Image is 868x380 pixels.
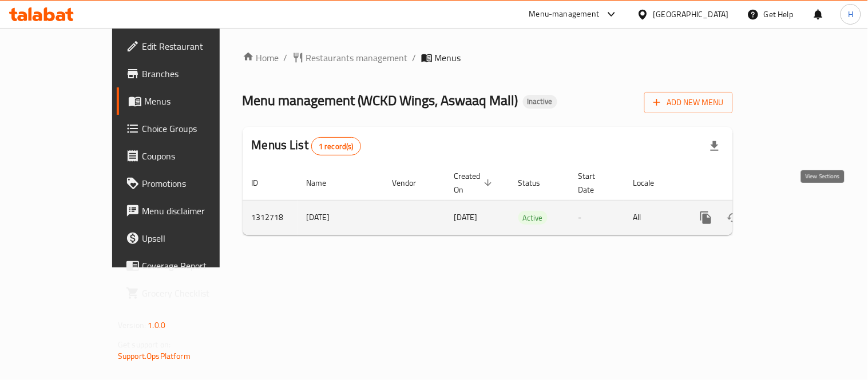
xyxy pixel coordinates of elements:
span: Start Date [578,169,611,197]
a: Restaurants management [292,51,408,65]
span: Version: [118,318,146,333]
div: Active [518,211,548,225]
a: Upsell [117,225,257,252]
span: Menus [144,94,248,108]
span: Inactive [523,97,557,106]
a: Coverage Report [117,252,257,279]
span: Promotions [142,177,248,190]
span: 1.0.0 [148,318,165,333]
span: 1 record(s) [312,141,360,152]
nav: breadcrumb [243,51,733,65]
span: Choice Groups [142,122,248,135]
span: Name [307,176,342,190]
span: Menus [435,51,461,65]
span: Coupons [142,149,248,163]
h2: Menus List [252,137,361,155]
a: Branches [117,60,257,87]
a: Choice Groups [117,115,257,142]
span: Created On [454,169,496,197]
span: Edit Restaurant [142,39,248,53]
span: Active [518,211,548,225]
div: Export file [701,133,728,160]
a: Menu disclaimer [117,197,257,225]
a: Menus [117,87,257,115]
div: Inactive [523,95,557,109]
table: enhanced table [243,166,811,235]
a: Coupons [117,142,257,170]
th: Actions [683,166,811,201]
span: ID [252,176,274,190]
span: Branches [142,67,248,81]
span: Upsell [142,231,248,245]
a: Edit Restaurant [117,33,257,60]
a: Support.OpsPlatform [118,349,191,363]
span: Status [518,176,556,190]
span: Restaurants management [306,51,408,65]
span: Grocery Checklist [142,286,248,300]
span: [DATE] [454,210,478,225]
div: [GEOGRAPHIC_DATA] [653,8,729,21]
span: Vendor [393,176,431,190]
button: more [692,204,720,231]
li: / [284,51,288,65]
a: Promotions [117,170,257,197]
span: Locale [633,176,669,190]
a: Grocery Checklist [117,279,257,307]
span: Get support on: [118,337,171,352]
td: - [569,200,624,235]
td: 1312718 [243,200,298,235]
div: Total records count [311,137,361,155]
li: / [413,51,417,65]
button: Add New Menu [644,92,733,113]
span: H [848,8,853,21]
span: Add New Menu [653,95,724,110]
td: [DATE] [298,200,383,235]
div: Menu-management [529,7,600,21]
span: Menu disclaimer [142,204,248,218]
span: Menu management ( WCKD Wings, Aswaaq Mall ) [243,87,518,113]
a: Home [243,51,279,65]
td: All [624,200,683,235]
span: Coverage Report [142,259,248,273]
